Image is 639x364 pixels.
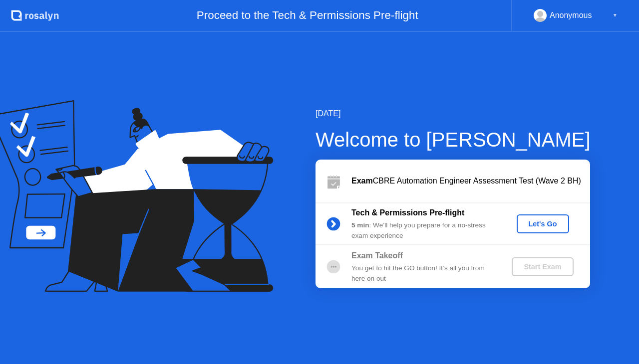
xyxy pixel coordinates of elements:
[316,125,591,155] div: Welcome to [PERSON_NAME]
[351,251,403,260] b: Exam Takeoff
[512,257,573,276] button: Start Exam
[351,221,369,229] b: 5 min
[351,175,590,187] div: CBRE Automation Engineer Assessment Test (Wave 2 BH)
[351,177,373,185] b: Exam
[316,108,591,120] div: [DATE]
[521,220,565,228] div: Let's Go
[517,214,569,233] button: Let's Go
[351,263,495,284] div: You get to hit the GO button! It’s all you from here on out
[516,263,569,271] div: Start Exam
[550,9,592,22] div: Anonymous
[613,9,618,22] div: ▼
[351,220,495,241] div: : We’ll help you prepare for a no-stress exam experience
[351,208,464,217] b: Tech & Permissions Pre-flight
